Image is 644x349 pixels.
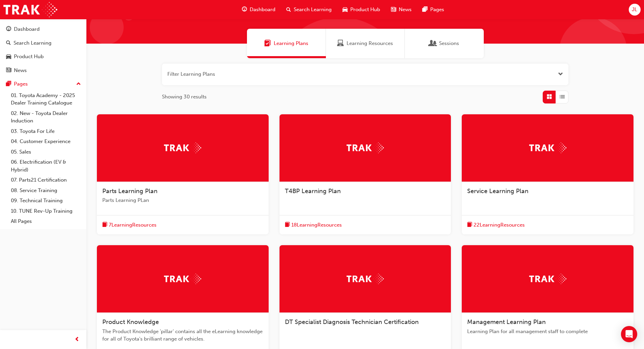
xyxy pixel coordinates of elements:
img: Trak [164,274,201,284]
a: 08. Service Training [8,185,84,196]
span: Grid [547,93,552,101]
span: guage-icon [6,26,11,32]
span: Dashboard [250,6,275,14]
a: All Pages [8,216,84,227]
a: Product Hub [3,50,84,63]
a: 07. Parts21 Certification [8,175,84,185]
span: search-icon [286,5,291,14]
span: Parts Learning PLan [102,196,263,204]
button: book-icon7LearningResources [102,221,157,229]
img: Trak [529,274,566,284]
a: Dashboard [3,23,84,36]
div: Open Intercom Messenger [621,326,637,342]
span: 18 Learning Resources [291,221,342,229]
img: Trak [164,142,201,153]
span: Sessions [430,40,436,47]
a: pages-iconPages [417,3,450,17]
button: DashboardSearch LearningProduct HubNews [3,22,84,78]
button: book-icon22LearningResources [467,221,525,229]
a: guage-iconDashboard [236,3,281,17]
span: T4BP Learning Plan [285,187,341,195]
img: Trak [347,142,384,153]
div: Product Hub [14,53,44,61]
a: TrakService Learning Planbook-icon22LearningResources [462,114,633,235]
img: Trak [529,142,566,153]
div: Dashboard [14,25,40,33]
a: news-iconNews [386,3,417,17]
span: News [399,6,412,14]
a: 03. Toyota For Life [8,126,84,137]
span: Service Learning Plan [467,187,528,195]
span: Learning Resources [347,40,393,47]
button: Open the filter [558,70,563,78]
span: JL [632,6,637,14]
img: Trak [3,2,57,17]
span: book-icon [102,221,107,229]
a: TrakParts Learning PlanParts Learning PLanbook-icon7LearningResources [97,114,269,235]
span: 22 Learning Resources [474,221,525,229]
a: 04. Customer Experience [8,136,84,147]
span: pages-icon [422,5,428,14]
span: news-icon [391,5,396,14]
span: book-icon [467,221,472,229]
a: TrakT4BP Learning Planbook-icon18LearningResources [279,114,451,235]
span: pages-icon [6,81,11,87]
div: Search Learning [14,39,51,47]
span: Product Hub [350,6,380,14]
span: up-icon [76,80,81,89]
a: Learning ResourcesLearning Resources [326,29,405,58]
span: Learning Plan for all management staff to complete [467,328,628,335]
a: 05. Sales [8,147,84,157]
div: News [14,67,27,74]
a: car-iconProduct Hub [337,3,386,17]
span: Search Learning [294,6,332,14]
a: 09. Technical Training [8,195,84,206]
a: 10. TUNE Rev-Up Training [8,206,84,216]
a: News [3,64,84,77]
span: car-icon [6,54,11,60]
span: news-icon [6,68,11,74]
a: Search Learning [3,37,84,49]
a: search-iconSearch Learning [281,3,337,17]
a: SessionsSessions [405,29,484,58]
span: Learning Resources [337,40,344,47]
span: Learning Plans [264,40,271,47]
img: Trak [347,274,384,284]
div: Pages [14,80,28,88]
span: car-icon [342,5,348,14]
span: guage-icon [242,5,247,14]
span: The Product Knowledge 'pillar' contains all the eLearning knowledge for all of Toyota's brilliant... [102,328,263,343]
button: Pages [3,78,84,90]
span: DT Specialist Diagnosis Technician Certification [285,318,419,326]
span: Parts Learning Plan [102,187,158,195]
a: 01. Toyota Academy - 2025 Dealer Training Catalogue [8,90,84,108]
span: Product Knowledge [102,318,159,326]
span: Showing 30 results [162,93,207,101]
a: 02. New - Toyota Dealer Induction [8,108,84,126]
span: prev-icon [75,335,80,344]
span: Sessions [439,40,459,47]
span: List [560,93,565,101]
span: search-icon [6,40,11,46]
span: book-icon [285,221,290,229]
span: Pages [430,6,444,14]
a: 06. Electrification (EV & Hybrid) [8,157,84,175]
span: Management Learning Plan [467,318,546,326]
span: 7 Learning Resources [109,221,157,229]
a: Learning PlansLearning Plans [247,29,326,58]
span: Learning Plans [274,40,308,47]
button: JL [629,4,641,16]
button: book-icon18LearningResources [285,221,342,229]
